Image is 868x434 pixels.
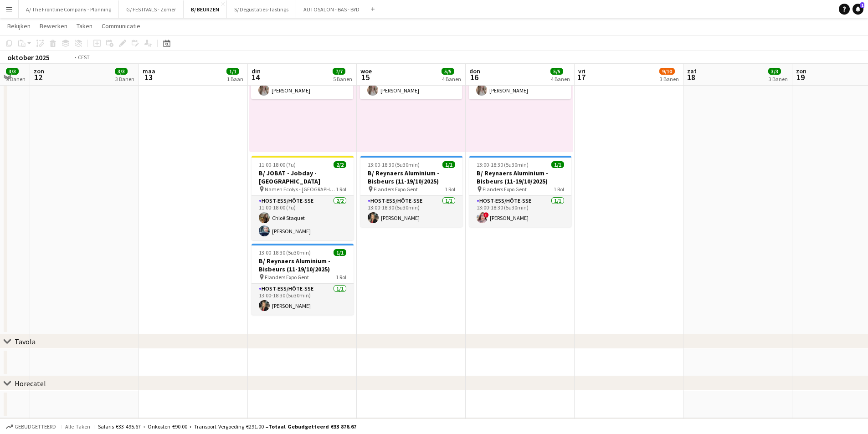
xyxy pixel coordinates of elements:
[119,0,184,18] button: G/ FESTIVALS - Zomer
[19,0,119,18] button: A/ The Frontline Company - Planning
[36,20,71,32] a: Bewerken
[77,22,92,30] span: Taken
[15,337,36,346] div: Tavola
[184,0,227,18] button: B/ BEURZEN
[98,423,356,430] div: Salaris €33 495.67 + Onkosten €90.00 + Transport-vergoeding €291.00 =
[7,53,50,62] div: oktober 2025
[5,422,57,432] button: Gebudgetteerd
[73,20,96,32] a: Taken
[227,0,296,18] button: S/ Degustaties-Tastings
[65,423,90,430] span: Alle taken
[296,0,367,18] button: AUTOSALON - BAS - BYD
[853,4,863,15] a: 1
[860,2,864,8] span: 1
[15,424,56,430] span: Gebudgetteerd
[15,379,46,388] div: Horecatel
[7,22,31,30] span: Bekijken
[98,20,144,32] a: Communicatie
[102,22,140,30] span: Communicatie
[78,54,90,61] div: CEST
[40,22,67,30] span: Bewerken
[4,20,34,32] a: Bekijken
[268,423,356,430] span: Totaal gebudgetteerd €33 876.67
